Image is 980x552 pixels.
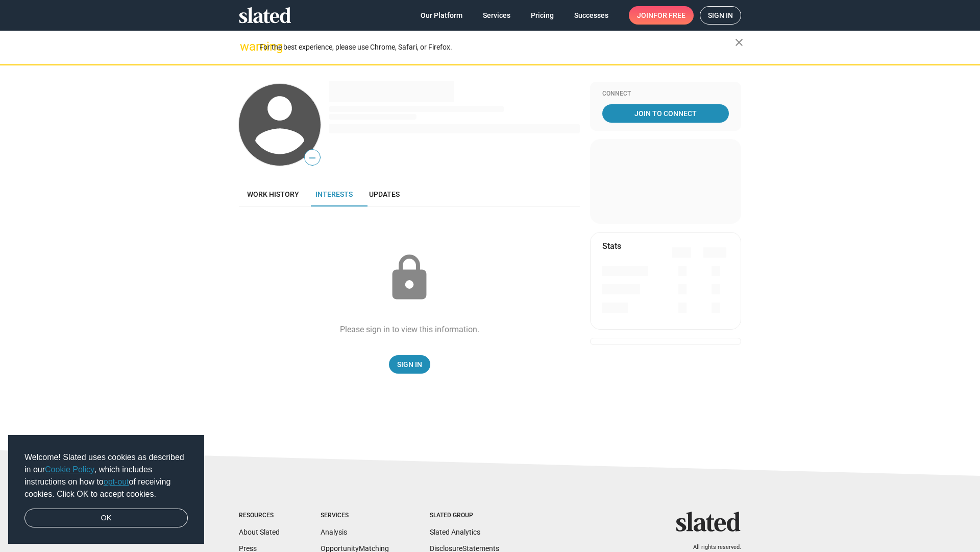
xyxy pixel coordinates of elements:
div: Resources [239,512,280,520]
span: Sign in [708,7,733,24]
span: for free [653,6,685,25]
span: Join [637,6,685,25]
div: cookieconsent [8,435,204,544]
span: — [305,151,320,165]
span: Interests [315,190,353,198]
mat-icon: warning [240,40,252,53]
a: About Slated [239,528,280,536]
a: Analysis [321,528,347,536]
mat-card-title: Stats [602,241,621,251]
span: Our Platform [421,6,462,25]
a: Successes [566,6,617,25]
a: Interests [307,182,361,206]
div: For the best experience, please use Chrome, Safari, or Firefox. [259,40,735,54]
a: opt-out [104,477,129,486]
a: Sign In [389,355,430,374]
a: Joinfor free [629,6,694,25]
div: Connect [602,90,729,98]
span: Updates [369,190,400,198]
span: Pricing [531,6,554,25]
a: Updates [361,182,408,206]
div: Slated Group [430,512,499,520]
span: Work history [247,190,299,198]
span: Successes [574,6,608,25]
a: Our Platform [412,6,471,25]
a: Work history [239,182,307,206]
a: Join To Connect [602,104,729,123]
a: Slated Analytics [430,528,480,536]
mat-icon: lock [384,252,435,304]
span: Welcome! Slated uses cookies as described in our , which includes instructions on how to of recei... [24,451,188,500]
a: dismiss cookie message [24,509,188,528]
span: Services [483,6,510,25]
a: Services [475,6,519,25]
div: Please sign in to view this information. [340,324,479,335]
span: Join To Connect [604,104,727,123]
a: Cookie Policy [45,465,94,474]
span: Sign In [397,355,422,374]
a: Pricing [523,6,562,25]
a: Sign in [700,6,741,25]
div: Services [321,512,389,520]
mat-icon: close [733,36,745,49]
